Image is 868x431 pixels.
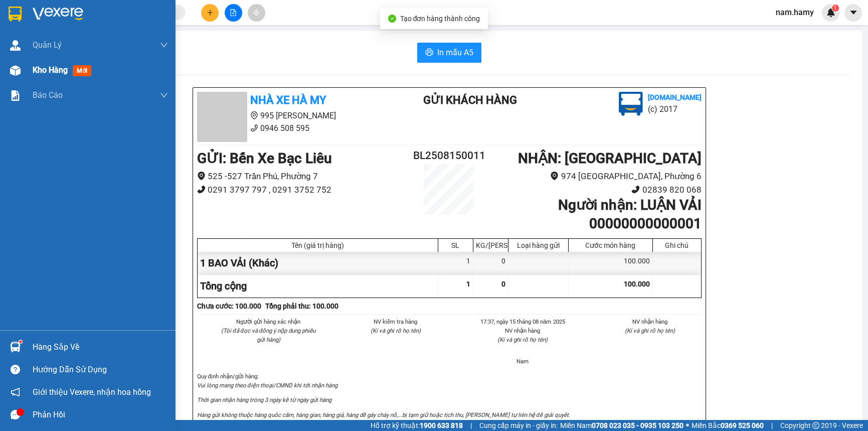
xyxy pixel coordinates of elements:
[400,15,480,23] span: Tạo đơn hàng thành công
[550,172,559,180] span: environment
[253,9,260,16] span: aim
[491,170,701,183] li: 974 [GEOGRAPHIC_DATA], Phường 6
[631,185,640,194] span: phone
[417,43,481,63] button: printerIn mẫu A5
[438,252,473,274] div: 1
[598,317,702,326] li: NV nhận hàng
[11,365,20,374] span: question-circle
[9,7,22,22] img: logo-vxr
[479,420,558,431] span: Cung cấp máy in - giấy in:
[58,37,66,45] span: phone
[501,280,505,288] span: 0
[33,65,68,75] span: Kho hàng
[625,327,675,334] i: (Kí và ghi rõ họ tên)
[511,241,566,249] div: Loại hàng gửi
[225,4,242,22] button: file-add
[10,342,21,352] img: warehouse-icon
[250,111,258,119] span: environment
[473,252,508,274] div: 0
[560,420,683,431] span: Miền Nam
[691,420,764,431] span: Miền Bắc
[197,109,384,122] li: 995 [PERSON_NAME]
[423,94,517,106] b: Gửi khách hàng
[771,420,773,431] span: |
[197,396,331,403] i: Thời gian nhận hàng tròng 3 ngày kể từ ngày gửi hàng
[497,336,548,343] i: (Kí và ghi rõ họ tên)
[721,421,764,429] strong: 0369 525 060
[655,241,699,249] div: Ghi chú
[592,421,683,429] strong: 0708 023 035 - 0935 103 250
[832,5,839,12] sup: 1
[197,172,206,180] span: environment
[197,411,570,418] i: Hàng gửi không thuộc hàng quốc cấm, hàng gian, hàng giả, hàng dễ gây cháy nổ,...bị tạm giữ hoặc t...
[10,90,21,101] img: solution-icon
[10,40,21,51] img: warehouse-icon
[476,241,505,249] div: KG/[PERSON_NAME]
[230,9,237,16] span: file-add
[265,302,338,310] b: Tổng phải thu: 100.000
[200,280,247,292] span: Tổng cộng
[248,4,265,22] button: aim
[812,422,819,429] span: copyright
[768,6,822,19] span: nam.hamy
[407,148,491,164] h2: BL2508150011
[624,280,650,288] span: 100.000
[844,4,862,22] button: caret-down
[207,9,214,16] span: plus
[58,24,66,32] span: environment
[826,8,835,17] img: icon-new-feature
[197,183,407,197] li: 0291 3797 797 , 0291 3752 752
[5,22,191,35] li: 995 [PERSON_NAME]
[33,407,168,422] div: Phản hồi
[471,357,575,366] li: Nam
[197,302,261,310] b: Chưa cước : 100.000
[491,183,701,197] li: 02839 820 068
[73,65,91,76] span: mới
[470,420,472,431] span: |
[388,15,396,23] span: check-circle
[466,280,470,288] span: 1
[217,317,320,326] li: Người gửi hàng xác nhận
[11,410,20,419] span: message
[437,46,473,59] span: In mẫu A5
[160,41,168,49] span: down
[569,252,653,274] div: 100.000
[441,241,470,249] div: SL
[33,39,62,51] span: Quản Lý
[425,48,433,58] span: printer
[619,92,643,116] img: logo.jpg
[517,150,701,167] b: NHẬN : [GEOGRAPHIC_DATA]
[197,170,407,183] li: 525 -527 Trần Phú, Phường 7
[197,382,337,389] i: Vui lòng mang theo điện thoại/CMND khi tới nhận hàng
[571,241,650,249] div: Cước món hàng
[344,317,447,326] li: NV kiểm tra hàng
[648,93,702,101] b: [DOMAIN_NAME]
[19,340,22,343] sup: 1
[5,35,191,47] li: 0946 508 595
[197,122,384,134] li: 0946 508 595
[250,124,258,132] span: phone
[33,89,63,101] span: Báo cáo
[221,327,315,343] i: (Tôi đã đọc và đồng ý nộp dung phiếu gửi hàng)
[371,420,463,431] span: Hỗ trợ kỹ thuật:
[197,150,332,167] b: GỬI : Bến Xe Bạc Liêu
[160,91,168,99] span: down
[371,327,421,334] i: (Kí và ghi rõ họ tên)
[558,197,701,231] b: Người nhận : LUẬN VẢI 00000000000001
[471,317,575,326] li: 17:37, ngày 15 tháng 08 năm 2025
[58,7,133,19] b: Nhà Xe Hà My
[33,340,168,355] div: Hàng sắp về
[33,386,151,398] span: Giới thiệu Vexere, nhận hoa hồng
[33,362,168,377] div: Hướng dẫn sử dụng
[686,423,689,427] span: ⚪️
[11,387,20,397] span: notification
[833,5,837,12] span: 1
[198,252,438,274] div: 1 BAO VẢI (Khác)
[5,63,139,79] b: GỬI : Bến Xe Bạc Liêu
[849,8,858,17] span: caret-down
[10,65,21,76] img: warehouse-icon
[201,4,219,22] button: plus
[200,241,435,249] div: Tên (giá trị hàng)
[471,326,575,335] li: NV nhận hàng
[250,94,326,106] b: Nhà Xe Hà My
